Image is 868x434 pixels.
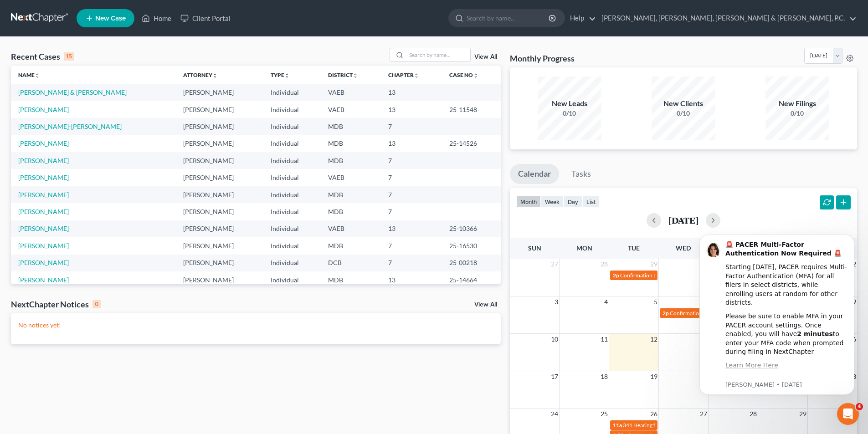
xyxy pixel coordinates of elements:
[649,371,658,382] span: 19
[538,98,601,109] div: New Leads
[11,51,74,62] div: Recent Cases
[321,203,381,220] td: MDB
[550,334,559,345] span: 10
[442,101,501,118] td: 25-11548
[321,101,381,118] td: VAEB
[652,109,715,118] div: 0/10
[623,422,704,429] span: 341 Hearing for [PERSON_NAME]
[137,10,176,26] a: Home
[176,101,263,118] td: [PERSON_NAME]
[668,215,699,225] h2: [DATE]
[35,73,40,78] i: unfold_more
[176,203,263,220] td: [PERSON_NAME]
[176,84,263,101] td: [PERSON_NAME]
[699,408,708,419] span: 27
[442,255,501,271] td: 25-00218
[321,169,381,186] td: VAEB
[686,221,868,409] iframe: Intercom notifications message
[798,408,807,419] span: 29
[381,237,442,254] td: 7
[381,220,442,237] td: 13
[473,73,478,78] i: unfold_more
[620,272,717,279] span: Confirmation Date for [PERSON_NAME]
[321,135,381,152] td: MDB
[550,259,559,270] span: 27
[582,195,600,208] button: list
[18,276,69,284] a: [PERSON_NAME]
[649,334,658,345] span: 12
[328,71,358,78] a: Districtunfold_more
[321,237,381,254] td: MDB
[381,271,442,288] td: 13
[18,71,40,78] a: Nameunfold_more
[381,118,442,135] td: 7
[381,152,442,169] td: 7
[321,84,381,101] td: VAEB
[600,334,609,345] span: 11
[442,220,501,237] td: 25-10366
[516,195,541,208] button: month
[263,118,321,135] td: Individual
[670,310,766,317] span: Confirmation Date for [PERSON_NAME]
[613,422,622,429] span: 11a
[564,195,582,208] button: day
[176,271,263,288] td: [PERSON_NAME]
[538,109,601,118] div: 0/10
[18,259,69,266] a: [PERSON_NAME]
[18,321,493,330] p: No notices yet!
[18,88,127,96] a: [PERSON_NAME] & [PERSON_NAME]
[263,186,321,203] td: Individual
[603,296,609,307] span: 4
[528,244,541,252] span: Sun
[18,225,69,232] a: [PERSON_NAME]
[321,255,381,271] td: DCB
[576,244,592,252] span: Mon
[18,174,69,181] a: [PERSON_NAME]
[263,152,321,169] td: Individual
[11,299,101,310] div: NextChapter Notices
[765,109,829,118] div: 0/10
[837,403,859,425] iframe: Intercom live chat
[554,296,559,307] span: 3
[263,169,321,186] td: Individual
[263,255,321,271] td: Individual
[284,73,290,78] i: unfold_more
[541,195,564,208] button: week
[176,152,263,169] td: [PERSON_NAME]
[381,101,442,118] td: 13
[381,84,442,101] td: 13
[18,139,69,147] a: [PERSON_NAME]
[263,220,321,237] td: Individual
[212,73,218,78] i: unfold_more
[92,300,101,308] div: 0
[510,164,559,184] a: Calendar
[183,71,218,78] a: Attorneyunfold_more
[18,157,69,164] a: [PERSON_NAME]
[467,10,550,26] input: Search by name...
[321,220,381,237] td: VAEB
[649,259,658,270] span: 29
[263,271,321,288] td: Individual
[321,271,381,288] td: MDB
[597,10,857,26] a: [PERSON_NAME], [PERSON_NAME], [PERSON_NAME] & [PERSON_NAME], P.C.
[474,301,497,308] a: View All
[176,10,235,26] a: Client Portal
[565,10,596,26] a: Help
[765,98,829,109] div: New Filings
[353,73,358,78] i: unfold_more
[263,101,321,118] td: Individual
[600,408,609,419] span: 25
[442,135,501,152] td: 25-14526
[628,244,640,252] span: Tue
[176,237,263,254] td: [PERSON_NAME]
[18,208,69,215] a: [PERSON_NAME]
[381,255,442,271] td: 7
[600,259,609,270] span: 28
[263,135,321,152] td: Individual
[18,123,122,130] a: [PERSON_NAME]-[PERSON_NAME]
